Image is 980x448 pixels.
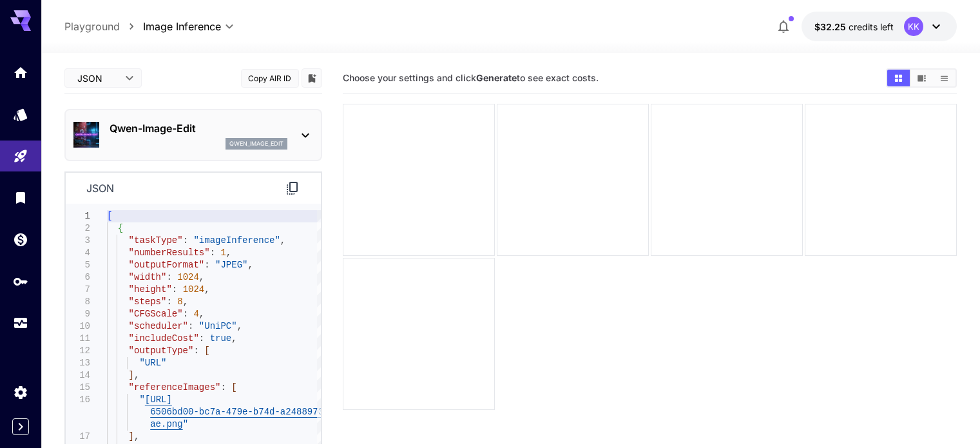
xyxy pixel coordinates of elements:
div: 8 [66,296,90,308]
span: "outputType" [129,346,194,356]
div: Wallet [13,231,28,248]
span: : [199,333,204,344]
button: Expand sidebar [12,418,29,435]
span: "UniPC" [199,321,237,331]
span: "height" [129,284,172,295]
span: [ [232,382,237,393]
div: 16 [66,394,90,406]
span: 6506bd00-bc7a-479e-b74d-a24889733e [151,407,335,417]
span: : [188,321,193,331]
nav: breadcrumb [64,19,143,34]
span: { [118,223,123,233]
span: $32.25 [814,21,849,32]
span: 1024 [178,272,200,282]
div: 10 [66,320,90,333]
span: : [194,346,199,356]
div: 9 [66,308,90,320]
p: qwen_image_edit [229,139,283,148]
div: 3 [66,235,90,247]
p: Qwen-Image-Edit [110,121,287,136]
span: ae.png [151,419,183,429]
span: 1 [221,248,226,258]
div: API Keys [13,273,28,289]
div: 14 [66,369,90,382]
span: , [183,297,188,307]
span: 1024 [183,284,205,295]
span: , [248,260,253,270]
button: Show images in grid view [887,70,910,86]
button: Add to library [306,70,318,86]
span: : [205,260,210,270]
span: "steps" [129,297,167,307]
span: Image Inference [143,19,221,34]
span: Choose your settings and click to see exact costs. [343,72,599,83]
span: credits left [849,21,894,32]
span: , [199,309,204,319]
p: json [86,180,114,196]
span: : [210,248,215,258]
div: Library [13,190,28,206]
span: "outputFormat" [129,260,205,270]
button: Copy AIR ID [241,69,299,88]
button: $32.25497KK [802,12,957,41]
span: "URL" [140,358,167,368]
span: , [280,235,285,246]
div: 6 [66,271,90,284]
div: Playground [13,148,28,164]
div: 11 [66,333,90,345]
div: Home [13,64,28,81]
span: "JPEG" [215,260,247,270]
span: "includeCost" [129,333,199,344]
span: : [167,272,172,282]
span: "numberResults" [129,248,210,258]
span: , [205,284,210,295]
span: : [172,284,177,295]
span: [ [205,346,210,356]
div: KK [904,17,923,36]
span: "scheduler" [129,321,188,331]
span: 8 [178,297,183,307]
span: "taskType" [129,235,183,246]
div: Settings [13,384,28,400]
div: Qwen-Image-Editqwen_image_edit [73,115,313,155]
span: [URL] [145,394,172,405]
div: 15 [66,382,90,394]
div: 5 [66,259,90,271]
span: "CFGScale" [129,309,183,319]
div: 17 [66,431,90,443]
b: Generate [476,72,517,83]
div: $32.25497 [814,20,894,34]
button: Show images in video view [910,70,933,86]
span: , [134,431,139,442]
a: Playground [64,19,120,34]
span: " [183,419,188,429]
span: ] [129,370,134,380]
span: : [183,309,188,319]
span: : [167,297,172,307]
div: Usage [13,315,28,331]
div: 4 [66,247,90,259]
div: 1 [66,210,90,222]
span: 4 [194,309,199,319]
div: Models [13,106,28,122]
span: true [210,333,232,344]
span: JSON [77,72,117,85]
div: 7 [66,284,90,296]
div: 13 [66,357,90,369]
span: " [140,394,145,405]
span: , [232,333,237,344]
span: , [199,272,204,282]
span: ] [129,431,134,442]
span: [ [107,211,112,221]
span: , [134,370,139,380]
span: : [183,235,188,246]
div: Show images in grid viewShow images in video viewShow images in list view [886,68,957,88]
span: "width" [129,272,167,282]
button: Show images in list view [933,70,956,86]
div: 2 [66,222,90,235]
span: : [221,382,226,393]
span: "referenceImages" [129,382,221,393]
span: "imageInference" [194,235,280,246]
